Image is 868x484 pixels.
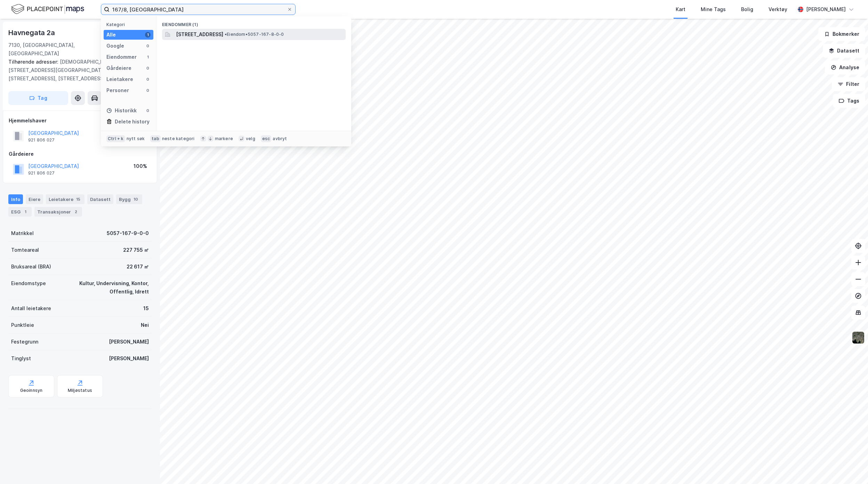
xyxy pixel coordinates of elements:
[106,64,131,72] div: Gårdeiere
[26,194,43,204] div: Eiere
[110,4,287,15] input: Søk på adresse, matrikkel, gårdeiere, leietakere eller personer
[818,27,865,41] button: Bokmerker
[833,94,865,108] button: Tags
[106,75,133,83] div: Leietakere
[215,136,233,142] div: markere
[8,27,56,38] div: Havnegata 2a
[72,208,79,215] div: 2
[825,60,865,74] button: Analyse
[833,451,868,484] div: Kontrollprogram for chat
[225,32,284,37] span: Eiendom • 5057-167-8-0-0
[11,321,34,329] div: Punktleie
[106,53,137,61] div: Eiendommer
[28,170,55,176] div: 921 806 027
[106,86,129,95] div: Personer
[11,3,84,15] img: logo.f888ab2527a4732fd821a326f86c7f29.svg
[11,304,51,313] div: Antall leietakere
[11,338,38,346] div: Festegrunn
[106,22,153,27] div: Kategori
[145,32,151,38] div: 1
[109,354,149,363] div: [PERSON_NAME]
[11,354,31,363] div: Tinglyst
[11,246,39,254] div: Tomteareal
[8,58,146,83] div: [DEMOGRAPHIC_DATA][STREET_ADDRESS][GEOGRAPHIC_DATA][STREET_ADDRESS], [STREET_ADDRESS]
[115,118,150,126] div: Delete history
[8,194,23,204] div: Info
[162,136,195,142] div: neste kategori
[701,5,726,14] div: Mine Tags
[75,196,82,203] div: 15
[134,162,147,170] div: 100%
[9,150,151,158] div: Gårdeiere
[123,246,149,254] div: 227 755 ㎡
[273,136,287,142] div: avbryt
[145,54,151,60] div: 1
[8,207,32,217] div: ESG
[127,263,149,271] div: 22 617 ㎡
[46,194,85,204] div: Leietakere
[9,116,151,125] div: Hjemmelshaver
[109,338,149,346] div: [PERSON_NAME]
[833,451,868,484] iframe: Chat Widget
[11,263,51,271] div: Bruksareal (BRA)
[141,321,149,329] div: Nei
[28,137,55,143] div: 921 806 027
[246,136,255,142] div: velg
[106,42,124,50] div: Google
[8,41,120,58] div: 7130, [GEOGRAPHIC_DATA], [GEOGRAPHIC_DATA]
[106,135,125,142] div: Ctrl + k
[11,279,46,288] div: Eiendomstype
[34,207,82,217] div: Transaksjoner
[676,5,685,14] div: Kart
[145,43,151,49] div: 0
[106,106,137,115] div: Historikk
[143,304,149,313] div: 15
[156,16,351,29] div: Eiendommer (1)
[741,5,753,14] div: Bolig
[852,331,865,344] img: 9k=
[145,76,151,82] div: 0
[87,194,113,204] div: Datasett
[132,196,139,203] div: 10
[106,31,116,39] div: Alle
[832,77,865,91] button: Filter
[806,5,846,14] div: [PERSON_NAME]
[823,44,865,58] button: Datasett
[225,32,227,37] span: •
[116,194,142,204] div: Bygg
[769,5,787,14] div: Verktøy
[8,59,60,65] span: Tilhørende adresser:
[261,135,272,142] div: esc
[54,279,149,296] div: Kultur, Undervisning, Kontor, Offentlig, Idrett
[20,388,43,393] div: Geoinnsyn
[145,88,151,93] div: 0
[22,208,29,215] div: 1
[107,229,149,237] div: 5057-167-9-0-0
[145,108,151,113] div: 0
[11,229,34,237] div: Matrikkel
[150,135,161,142] div: tab
[127,136,145,142] div: nytt søk
[68,388,92,393] div: Miljøstatus
[145,65,151,71] div: 0
[176,30,223,39] span: [STREET_ADDRESS]
[8,91,68,105] button: Tag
